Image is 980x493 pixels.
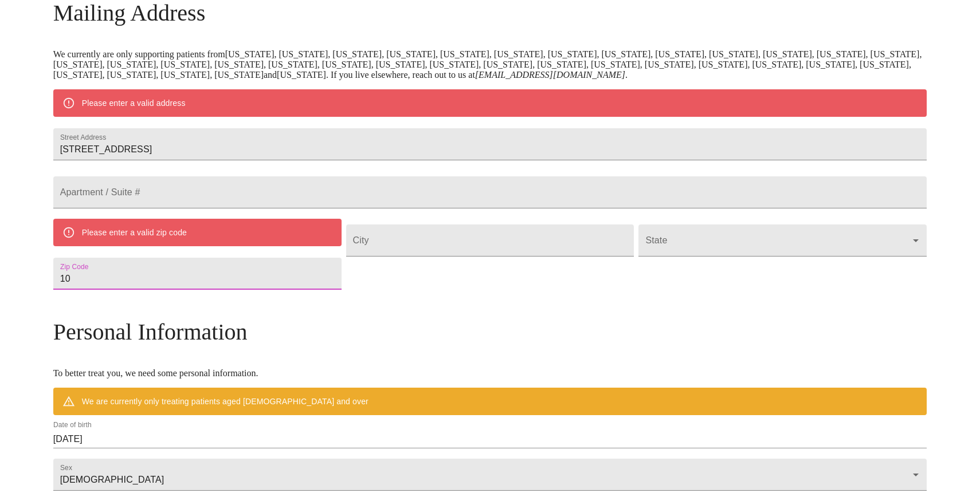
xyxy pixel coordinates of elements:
h3: Personal Information [53,318,927,345]
div: We are currently only treating patients aged [DEMOGRAPHIC_DATA] and over [82,391,369,412]
label: Date of birth [53,422,92,429]
em: [EMAIL_ADDRESS][DOMAIN_NAME] [475,70,625,80]
p: To better treat you, we need some personal information. [53,368,927,378]
div: Please enter a valid zip code [82,222,187,243]
div: [DEMOGRAPHIC_DATA] [53,459,927,491]
div: Please enter a valid address [82,93,186,113]
div: ​ [638,224,927,257]
p: We currently are only supporting patients from [US_STATE], [US_STATE], [US_STATE], [US_STATE], [U... [53,49,927,80]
